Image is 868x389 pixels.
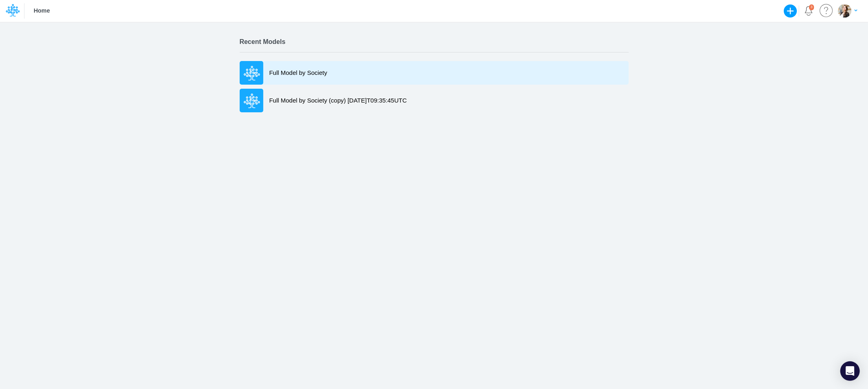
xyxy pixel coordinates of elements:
div: Open Intercom Messenger [840,361,860,381]
p: Home [34,7,51,15]
p: Full Model by Society [269,68,335,78]
p: Full Model by Society (copy) [DATE]T09:35:45UTC [269,96,425,105]
a: Full Model by Society (copy) [DATE]T09:35:45UTC [240,87,629,114]
h2: Recent Models [240,38,629,46]
a: Full Model by Society [240,59,629,87]
div: 3 unread items [811,5,813,9]
a: Notifications [804,6,813,15]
